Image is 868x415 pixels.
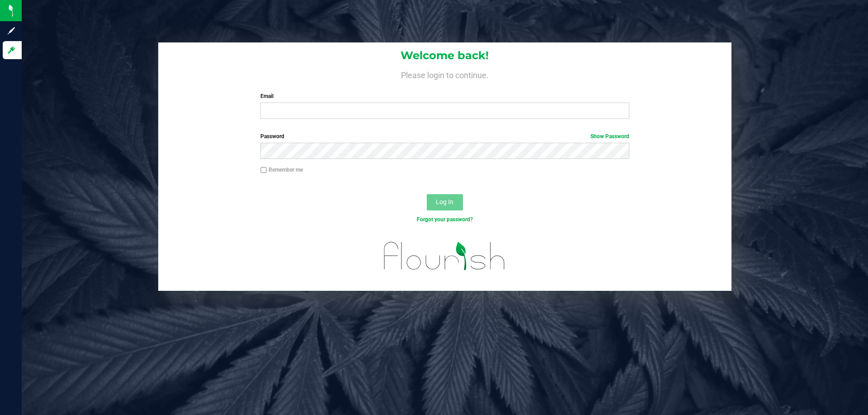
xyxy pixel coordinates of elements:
[436,198,453,205] span: Log In
[260,167,267,173] input: Remember me
[260,166,303,174] label: Remember me
[427,194,463,210] button: Log In
[158,69,731,79] h4: Please login to continue.
[260,133,284,140] span: Password
[260,92,629,100] label: Email
[7,46,16,55] inline-svg: Log in
[158,50,731,61] h1: Welcome back!
[590,133,629,140] a: Show Password
[7,26,16,35] inline-svg: Sign up
[417,216,473,223] a: Forgot your password?
[373,233,516,279] img: flourish_logo.svg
